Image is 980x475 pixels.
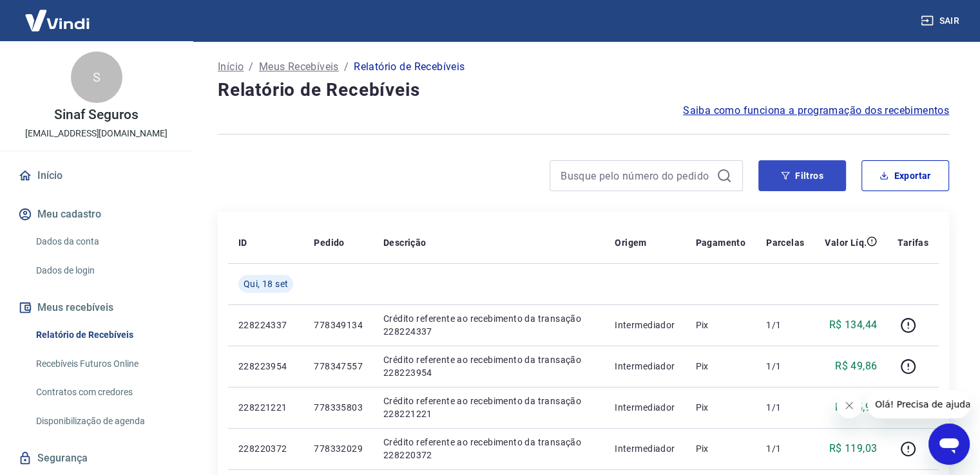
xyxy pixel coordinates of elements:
[615,360,675,373] p: Intermediador
[25,127,168,140] p: [EMAIL_ADDRESS][DOMAIN_NAME]
[54,108,138,122] p: Sinaf Seguros
[314,401,363,414] p: 778335803
[561,166,711,185] input: Busque pelo número do pedido
[238,442,293,455] p: 228220372
[383,312,594,338] p: Crédito referente ao recebimento da transação 228224337
[15,162,177,190] a: Início
[15,1,99,40] img: Vindi
[898,236,928,249] p: Tarifas
[766,236,804,249] p: Parcelas
[238,236,247,249] p: ID
[314,236,344,249] p: Pedido
[314,319,363,331] p: 778349134
[383,436,594,461] p: Crédito referente ao recebimento da transação 228220372
[615,319,675,331] p: Intermediador
[71,51,122,103] div: S
[238,401,293,414] p: 228221221
[867,390,970,418] iframe: Mensagem da empresa
[314,360,363,373] p: 778347557
[344,59,349,75] p: /
[15,293,177,322] button: Meus recebíveis
[31,351,177,377] a: Recebíveis Futuros Online
[683,103,949,118] a: Saiba como funciona a programação dos recebimentos
[825,236,867,249] p: Valor Líq.
[615,401,675,414] p: Intermediador
[218,77,949,103] h4: Relatório de Recebíveis
[835,400,877,415] p: R$ 55,94
[218,59,244,75] a: Início
[31,408,177,434] a: Disponibilização de agenda
[15,444,177,472] a: Segurança
[8,9,108,19] span: Olá! Precisa de ajuda?
[835,359,877,374] p: R$ 49,86
[238,360,293,373] p: 228223954
[766,401,804,414] p: 1/1
[918,9,965,33] button: Sair
[695,442,745,455] p: Pix
[928,424,970,465] iframe: Botão para abrir a janela de mensagens
[615,236,646,249] p: Origem
[383,395,594,420] p: Crédito referente ao recebimento da transação 228221221
[758,160,846,191] button: Filtros
[695,236,745,249] p: Pagamento
[244,277,288,290] span: Qui, 18 set
[615,442,675,455] p: Intermediador
[31,257,177,284] a: Dados de login
[383,236,427,249] p: Descrição
[259,59,339,75] a: Meus Recebíveis
[829,317,878,333] p: R$ 134,44
[766,442,804,455] p: 1/1
[829,441,878,456] p: R$ 119,03
[238,319,293,331] p: 228224337
[766,319,804,331] p: 1/1
[314,442,363,455] p: 778332029
[31,322,177,348] a: Relatório de Recebíveis
[354,59,465,75] p: Relatório de Recebíveis
[695,319,745,331] p: Pix
[695,360,745,373] p: Pix
[31,379,177,405] a: Contratos com credores
[249,59,253,75] p: /
[15,200,177,228] button: Meu cadastro
[861,160,949,191] button: Exportar
[31,228,177,255] a: Dados da conta
[695,401,745,414] p: Pix
[766,360,804,373] p: 1/1
[836,393,862,418] iframe: Fechar mensagem
[383,353,594,379] p: Crédito referente ao recebimento da transação 228223954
